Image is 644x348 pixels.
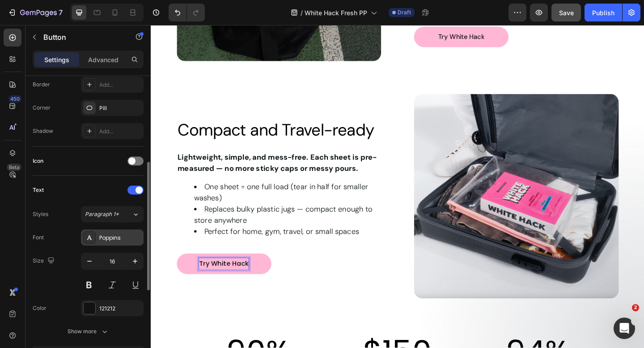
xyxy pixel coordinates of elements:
iframe: Intercom live chat [614,318,635,339]
span: Paragraph 1* [85,210,119,218]
button: Publish [585,4,622,21]
button: Save [551,4,581,21]
div: Text [33,186,44,194]
div: Show more [68,327,109,336]
div: 121212 [99,305,141,313]
span: White Hack Fresh PP [305,8,367,17]
div: Add... [99,127,141,136]
div: 450 [8,95,21,102]
div: Color [33,304,47,312]
span: Save [559,9,574,17]
p: 7 [59,7,63,18]
p: Settings [44,55,69,64]
p: Button [43,32,119,42]
div: Add... [99,81,141,89]
div: Icon [33,157,43,165]
iframe: Design area [151,25,644,348]
p: Advanced [88,55,119,64]
div: Pill [99,104,141,112]
div: Publish [592,8,614,17]
span: / [301,8,303,17]
div: Undo/Redo [169,4,205,21]
div: Size [33,255,56,267]
span: Draft [398,8,411,17]
button: 7 [4,4,67,21]
img: gempages_551183872679740289-9cedab32-da54-482b-94ec-23a03275a570.png [286,75,509,298]
div: Styles [33,210,48,218]
div: Shadow [33,127,53,135]
button: Paragraph 1* [81,206,144,222]
div: Poppins [99,234,141,242]
button: Show more [33,323,144,340]
span: 2 [632,304,639,311]
div: Border [33,81,50,89]
div: Font [33,233,44,242]
div: Beta [7,164,21,171]
div: Corner [33,104,51,112]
